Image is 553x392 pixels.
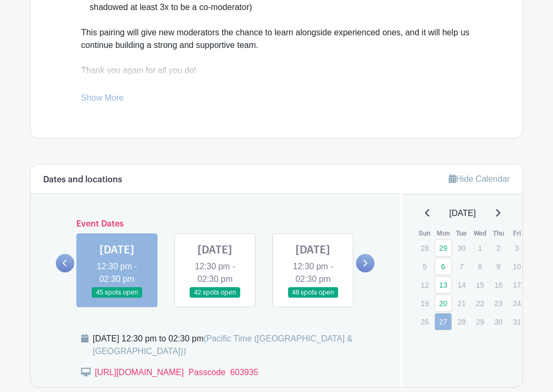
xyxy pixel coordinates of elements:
p: 28 [416,240,433,256]
p: 15 [471,277,489,293]
h6: Event Dates [74,219,356,229]
a: [URL][DOMAIN_NAME] Passcode 603935 [95,368,258,377]
a: Show More [81,93,124,106]
p: 8 [471,258,489,275]
th: Sun [416,228,434,239]
a: 20 [434,295,452,312]
p: 30 [490,313,507,330]
p: 26 [416,313,433,330]
p: 17 [508,277,526,293]
p: 24 [508,295,526,311]
div: This pairing will give new moderators the chance to learn alongside experienced ones, and it will... [81,26,472,128]
p: 19 [416,295,433,311]
p: 3 [508,240,526,256]
p: 2 [490,240,507,256]
th: Mon [434,228,452,239]
p: 29 [471,313,489,330]
span: [DATE] [449,207,476,220]
p: 21 [453,295,470,311]
th: Wed [471,228,489,239]
a: 27 [434,313,452,330]
p: 1 [471,240,489,256]
a: 13 [434,276,452,293]
div: [DATE] 12:30 pm to 02:30 pm [93,332,387,358]
a: Hide Calendar [449,174,510,183]
th: Fri [508,228,526,239]
p: 14 [453,277,470,293]
p: 12 [416,277,433,293]
p: 23 [490,295,507,311]
p: 16 [490,277,507,293]
span: (Pacific Time ([GEOGRAPHIC_DATA] & [GEOGRAPHIC_DATA])) [93,334,353,356]
p: 30 [453,240,470,256]
p: 31 [508,313,526,330]
p: 9 [490,258,507,275]
h6: Dates and locations [43,175,122,185]
p: 28 [453,313,470,330]
th: Tue [452,228,471,239]
a: 6 [434,258,452,275]
p: 22 [471,295,489,311]
a: 29 [434,239,452,257]
p: 5 [416,258,433,275]
p: 7 [453,258,470,275]
p: 10 [508,258,526,275]
th: Thu [489,228,508,239]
